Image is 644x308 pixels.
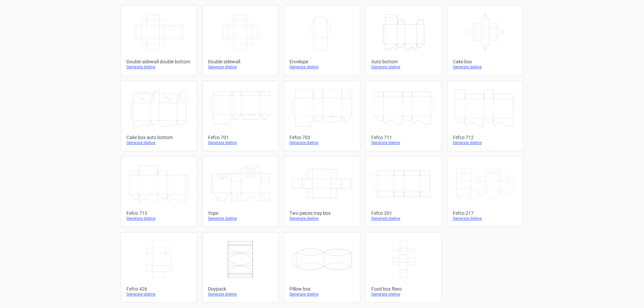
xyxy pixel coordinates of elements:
a: Fefco 712Generate dieline [447,81,523,151]
div: Fefco 426 [126,286,191,292]
div: Double sidewall [208,59,273,64]
div: Fefco 713 [126,210,191,216]
div: Generate dieline [289,292,354,297]
a: Food box flexoGenerate dieline [366,232,442,303]
div: Generate dieline [453,140,518,145]
div: Generate dieline [208,292,273,297]
a: Fefco 713Generate dieline [121,157,197,227]
div: Cake box auto bottom [126,135,191,140]
div: Generate dieline [126,140,191,145]
div: Generate dieline [371,64,436,70]
a: Two pieces tray boxGenerate dieline [284,157,360,227]
div: Food box flexo [371,286,436,292]
a: Fefco 711Generate dieline [366,81,442,151]
a: Cake box auto bottomGenerate dieline [121,81,197,151]
div: Generate dieline [126,64,191,70]
div: Fefco 711 [371,135,436,140]
div: Generate dieline [208,64,273,70]
div: Envelope [289,59,354,64]
a: Fefco 703Generate dieline [284,81,360,151]
div: Pillow box [289,286,354,292]
div: Generate dieline [453,216,518,221]
div: Two pieces tray box [289,210,354,216]
div: Auto bottom [371,59,436,64]
a: Pillow boxGenerate dieline [284,232,360,303]
a: Auto bottomGenerate dieline [366,5,442,75]
div: Generate dieline [371,216,436,221]
div: Fefco 701 [208,135,273,140]
div: Generate dieline [371,140,436,145]
div: Generate dieline [289,140,354,145]
a: Fefco 426Generate dieline [121,232,197,303]
div: Generate dieline [289,64,354,70]
div: Generate dieline [371,292,436,297]
a: Cake boxGenerate dieline [447,5,523,75]
div: Fefco 201 [371,210,436,216]
a: EnvelopeGenerate dieline [284,5,360,75]
div: Double sidewall double bottom [126,59,191,64]
div: Fefco 703 [289,135,354,140]
div: Generate dieline [208,216,273,221]
div: Yope [208,210,273,216]
div: Fefco 217 [453,210,518,216]
div: Doypack [208,286,273,292]
a: Double sidewall double bottomGenerate dieline [121,5,197,75]
div: Cake box [453,59,518,64]
div: Generate dieline [126,216,191,221]
a: DoypackGenerate dieline [202,232,278,303]
a: Fefco 201Generate dieline [366,157,442,227]
a: Fefco 217Generate dieline [447,157,523,227]
div: Fefco 712 [453,135,518,140]
div: Generate dieline [126,292,191,297]
a: Fefco 701Generate dieline [202,81,278,151]
a: Double sidewallGenerate dieline [202,5,278,75]
a: YopeGenerate dieline [202,157,278,227]
div: Generate dieline [208,140,273,145]
div: Generate dieline [289,216,354,221]
div: Generate dieline [453,64,518,70]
